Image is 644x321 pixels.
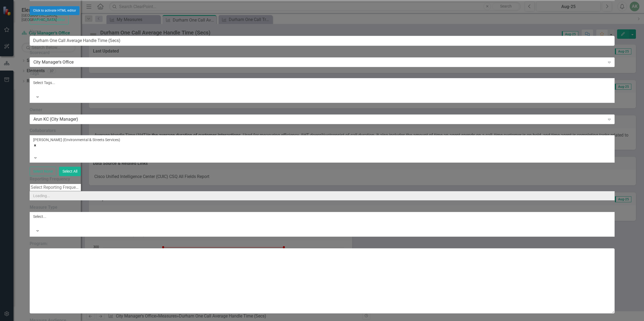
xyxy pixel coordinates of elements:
[30,167,56,176] button: Select None
[33,116,605,122] div: Arun KC (City Manager)
[30,204,615,211] label: Measure Type
[30,107,615,113] label: Owner
[30,50,615,56] label: Scorecard
[30,6,79,15] button: Click to activate HTML editor
[33,142,611,148] div: Remove Melissa Page (Environmental & Streets Services)
[30,184,81,191] input: Select Reporting Frequency...
[59,167,81,176] button: Select All
[33,59,605,65] div: City Manager's Office
[30,191,615,200] input: Loading...
[30,176,615,182] label: Reporting Frequency
[30,71,615,77] label: Tags
[30,15,69,25] button: Switch to old editor
[30,128,615,134] label: Collaborators
[33,137,611,142] div: [PERSON_NAME] (Environmental & Streets Services)
[33,80,611,85] div: Select Tags...
[33,214,611,219] div: Select...
[30,241,615,247] label: Program:
[30,29,615,35] label: Name
[30,36,615,46] input: Measure Name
